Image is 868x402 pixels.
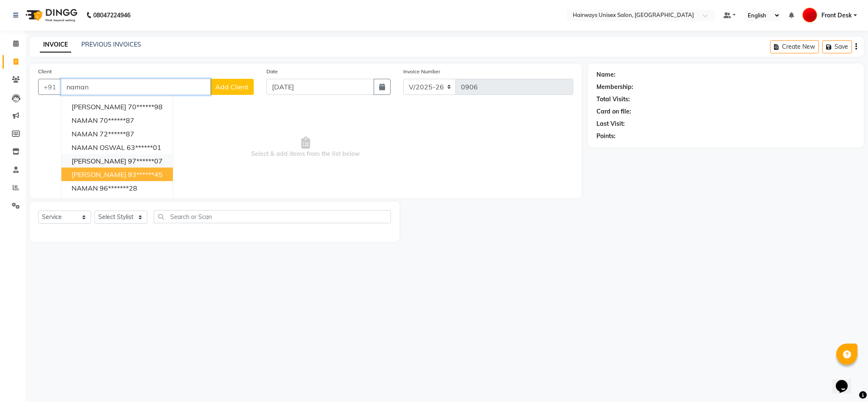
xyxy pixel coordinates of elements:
div: Membership: [596,83,633,91]
label: Date [266,68,278,75]
div: Total Visits: [596,95,630,104]
span: NAMAN [72,116,98,125]
span: Front Desk [821,11,852,20]
div: Last Visit: [596,119,625,128]
span: Select & add items from the list below [38,105,573,190]
div: Card on file: [596,107,631,116]
span: NAMAN OSWAL [72,143,125,152]
a: INVOICE [40,37,71,53]
span: NAMAN [72,184,98,192]
label: Client [38,68,52,75]
span: [PERSON_NAME] [72,103,126,111]
div: Points: [596,132,616,141]
span: NAMAN [72,130,98,138]
img: Front Desk [802,8,817,22]
a: PREVIOUS INVOICES [81,41,141,48]
button: +91 [38,79,62,95]
input: Search or Scan [154,210,391,223]
span: [PERSON_NAME] [72,170,126,179]
div: Name: [596,70,616,79]
span: [PERSON_NAME] [72,157,126,165]
span: NAMAN [72,197,98,206]
button: Add Client [210,79,254,95]
iframe: chat widget [832,368,860,394]
button: Create New [770,40,819,53]
b: 08047224946 [93,3,130,27]
input: Search by Name/Mobile/Email/Code [61,79,211,95]
button: Save [822,40,852,53]
span: Add Client [215,83,249,91]
img: logo [22,3,80,27]
label: Invoice Number [403,68,440,75]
